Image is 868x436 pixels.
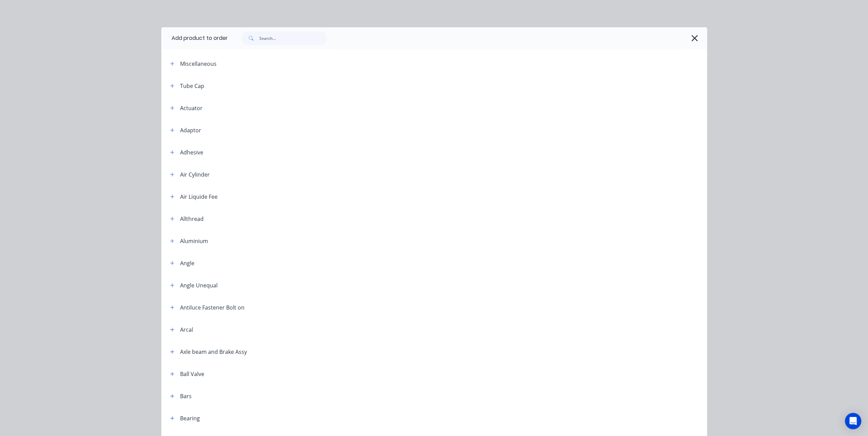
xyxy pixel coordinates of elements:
[180,392,192,400] div: Bars
[180,193,218,201] div: Air Liquide Fee
[180,326,193,334] div: Arcal
[180,303,245,312] div: Antiluce Fastener Bolt on
[180,60,217,68] div: Miscellaneous
[180,104,203,112] div: Actuator
[845,413,861,429] div: Open Intercom Messenger
[161,27,228,49] div: Add product to order
[180,126,201,134] div: Adaptor
[180,237,208,245] div: Aluminium
[180,281,218,289] div: Angle Unequal
[180,370,204,378] div: Ball Valve
[180,148,203,156] div: Adhesive
[259,31,327,45] input: Search...
[180,215,204,223] div: Allthread
[180,414,200,422] div: Bearing
[180,259,194,267] div: Angle
[180,82,204,90] div: Tube Cap
[180,348,247,356] div: Axle beam and Brake Assy
[180,170,210,179] div: Air Cylinder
